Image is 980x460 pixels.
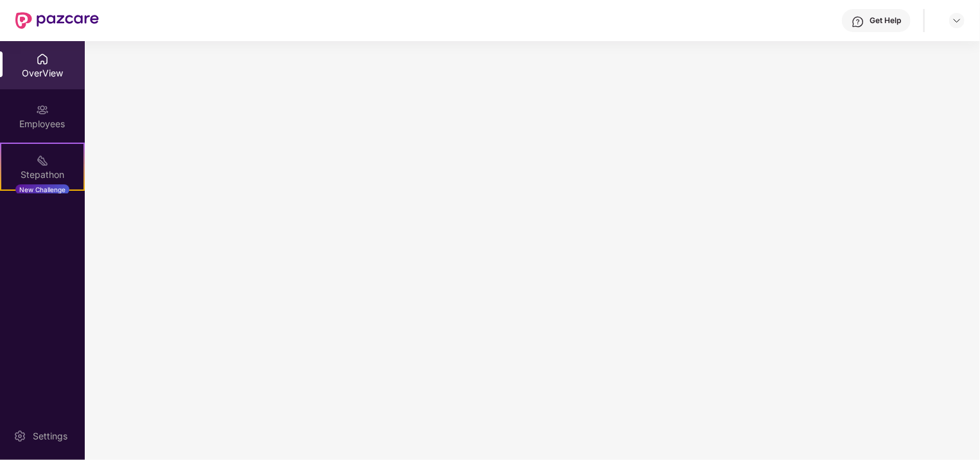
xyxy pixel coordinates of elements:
img: svg+xml;base64,PHN2ZyBpZD0iSGVscC0zMngzMiIgeG1sbnM9Imh0dHA6Ly93d3cudzMub3JnLzIwMDAvc3ZnIiB3aWR0aD... [852,15,864,28]
div: Get Help [870,15,901,26]
img: svg+xml;base64,PHN2ZyBpZD0iRHJvcGRvd24tMzJ4MzIiIHhtbG5zPSJodHRwOi8vd3d3LnczLm9yZy8yMDAwL3N2ZyIgd2... [952,15,962,26]
img: svg+xml;base64,PHN2ZyB4bWxucz0iaHR0cDovL3d3dy53My5vcmcvMjAwMC9zdmciIHdpZHRoPSIyMSIgaGVpZ2h0PSIyMC... [36,154,49,167]
img: svg+xml;base64,PHN2ZyBpZD0iU2V0dGluZy0yMHgyMCIgeG1sbnM9Imh0dHA6Ly93d3cudzMub3JnLzIwMDAvc3ZnIiB3aW... [13,430,26,443]
div: Settings [29,430,71,443]
div: New Challenge [15,184,69,195]
div: Stepathon [1,168,83,181]
img: New Pazcare Logo [15,12,99,29]
img: svg+xml;base64,PHN2ZyBpZD0iRW1wbG95ZWVzIiB4bWxucz0iaHR0cDovL3d3dy53My5vcmcvMjAwMC9zdmciIHdpZHRoPS... [36,103,49,116]
img: svg+xml;base64,PHN2ZyBpZD0iSG9tZSIgeG1sbnM9Imh0dHA6Ly93d3cudzMub3JnLzIwMDAvc3ZnIiB3aWR0aD0iMjAiIG... [36,53,49,66]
